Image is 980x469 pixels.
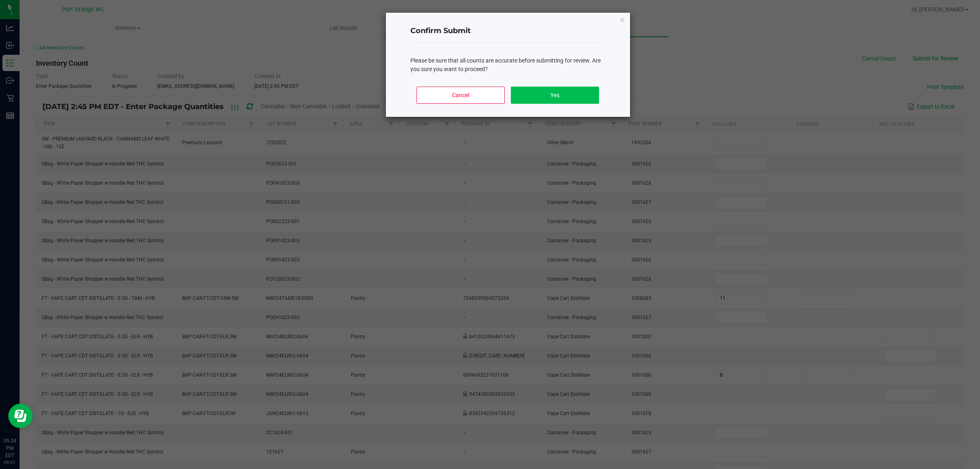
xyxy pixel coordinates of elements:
div: Please be sure that all counts are accurate before submitting for review. Are you sure you want t... [410,56,606,74]
button: Close [619,15,625,25]
button: Cancel [416,87,504,104]
iframe: Resource center [8,404,33,428]
h4: Confirm Submit [410,26,606,36]
button: Yes [511,87,599,104]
